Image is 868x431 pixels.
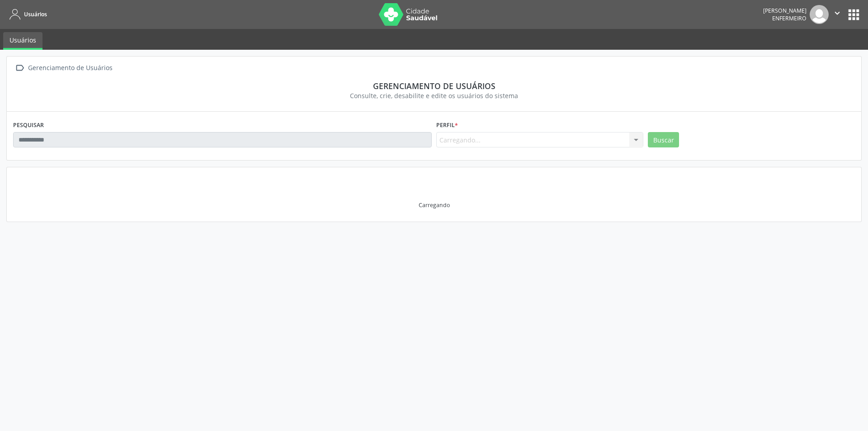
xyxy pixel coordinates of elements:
[13,118,44,132] label: PESQUISAR
[772,14,807,22] span: Enfermeiro
[19,91,849,100] div: Consulte, crie, desabilite e edite os usuários do sistema
[832,8,842,18] i: 
[24,10,47,18] span: Usuários
[846,7,862,23] button: apps
[436,118,458,132] label: Perfil
[829,5,846,24] button: 
[26,62,114,75] div: Gerenciamento de Usuários
[763,7,807,14] div: [PERSON_NAME]
[648,132,679,147] button: Buscar
[13,62,114,75] a:  Gerenciamento de Usuários
[3,32,42,50] a: Usuários
[810,5,829,24] img: img
[6,7,47,22] a: Usuários
[13,62,26,75] i: 
[419,201,450,209] div: Carregando
[19,81,849,91] div: Gerenciamento de usuários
